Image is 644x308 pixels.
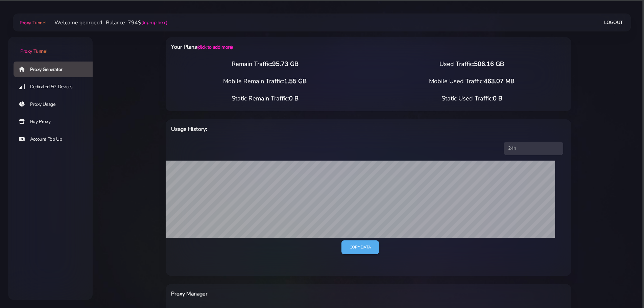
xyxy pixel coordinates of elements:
a: Proxy Tunnel [8,37,93,55]
span: 1.55 GB [284,77,307,85]
a: (top-up here) [141,19,167,26]
a: Dedicated 5G Devices [14,79,98,95]
div: Static Remain Traffic: [162,94,368,103]
div: Static Used Traffic: [368,94,575,103]
a: Buy Proxy [14,114,98,129]
a: (click to add more) [197,44,233,50]
a: Copy data [341,240,379,254]
span: 463.07 MB [484,77,515,85]
span: 95.73 GB [272,60,299,68]
div: Mobile Used Traffic: [368,77,575,86]
h6: Usage History: [171,125,398,134]
span: 506.16 GB [474,60,504,68]
a: Proxy Generator [14,62,98,77]
span: Proxy Tunnel [20,48,47,54]
li: Welcome georgeo1. Balance: 794$ [46,19,167,27]
div: Mobile Remain Traffic: [162,77,368,86]
iframe: Webchat Widget [544,197,636,300]
div: Remain Traffic: [162,60,368,69]
h6: Proxy Manager [171,289,398,298]
a: Proxy Tunnel [18,17,46,28]
span: 0 B [289,94,299,102]
h6: Your Plans [171,43,398,51]
div: Used Traffic: [368,60,575,69]
a: Logout [604,16,623,29]
span: 0 B [493,94,502,102]
a: Proxy Usage [14,97,98,112]
span: Proxy Tunnel [20,20,46,26]
a: Account Top Up [14,132,98,147]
